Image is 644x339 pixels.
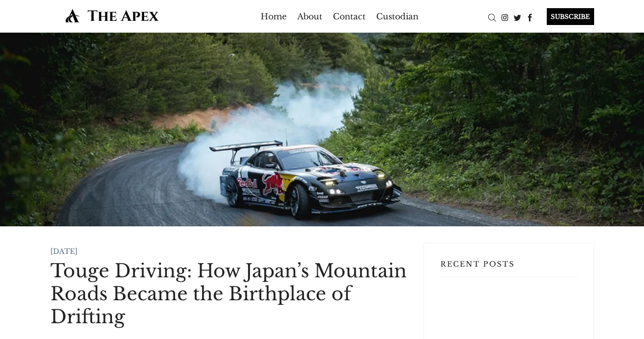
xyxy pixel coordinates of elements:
[524,12,537,22] a: Facebook
[297,8,322,24] a: About
[50,247,77,256] time: [DATE]
[261,8,287,24] a: Home
[537,8,594,25] a: SUBSCRIBE
[333,8,366,24] a: Contact
[50,8,174,23] img: The Apex by Custodian
[547,8,594,25] div: SUBSCRIBE
[511,12,524,22] a: Twitter
[376,8,418,24] a: Custodian
[498,12,511,22] a: Instagram
[486,12,498,22] a: Search
[440,259,577,277] h3: Recent Posts
[50,259,407,328] h1: Touge Driving: How Japan’s Mountain Roads Became the Birthplace of Drifting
